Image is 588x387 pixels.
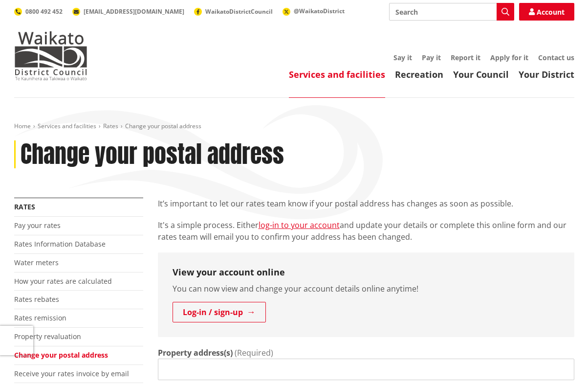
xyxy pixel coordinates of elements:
img: Waikato District Council - Te Kaunihera aa Takiwaa o Waikato [14,31,87,80]
a: [EMAIL_ADDRESS][DOMAIN_NAME] [72,7,184,16]
a: Property revaluation [14,332,81,341]
a: Say it [393,53,412,62]
a: Change your postal address [14,350,108,360]
span: 0800 492 452 [25,7,63,16]
p: It's a simple process. Either and update your details or complete this online form and our rates ... [158,219,574,243]
a: @WaikatoDistrict [283,7,345,15]
a: How your rates are calculated [14,276,112,286]
span: @WaikatoDistrict [294,7,345,15]
h1: Change your postal address [21,140,284,169]
nav: breadcrumb [14,122,574,131]
span: Change your postal address [125,122,201,130]
a: Rates rebates [14,295,59,304]
a: Your District [519,68,574,80]
a: Home [14,122,31,130]
a: Report it [451,53,480,62]
p: You can now view and change your account details online anytime! [173,283,560,295]
a: Receive your rates invoice by email [14,369,129,378]
a: Pay your rates [14,221,61,230]
a: Rates [103,122,118,130]
a: 0800 492 452 [14,7,63,16]
span: [EMAIL_ADDRESS][DOMAIN_NAME] [84,7,184,16]
a: Log-in / sign-up [173,302,266,322]
a: Rates [14,202,35,211]
a: Rates remission [14,313,66,322]
a: Services and facilities [38,122,96,130]
a: Services and facilities [289,68,385,80]
a: Pay it [422,53,441,62]
input: Search input [389,3,514,21]
a: Rates Information Database [14,239,106,249]
a: Account [519,3,574,21]
a: log-in to your account [259,220,340,230]
h3: View your account online [173,267,560,278]
label: Property address(s) [158,347,233,359]
a: Water meters [14,258,59,267]
span: WaikatoDistrictCouncil [205,7,273,16]
a: Contact us [538,53,574,62]
a: Apply for it [490,53,528,62]
a: Your Council [453,68,509,80]
p: It’s important to let our rates team know if your postal address has changes as soon as possible. [158,198,574,209]
a: Recreation [395,68,443,80]
span: (Required) [235,347,273,358]
a: WaikatoDistrictCouncil [194,7,273,16]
